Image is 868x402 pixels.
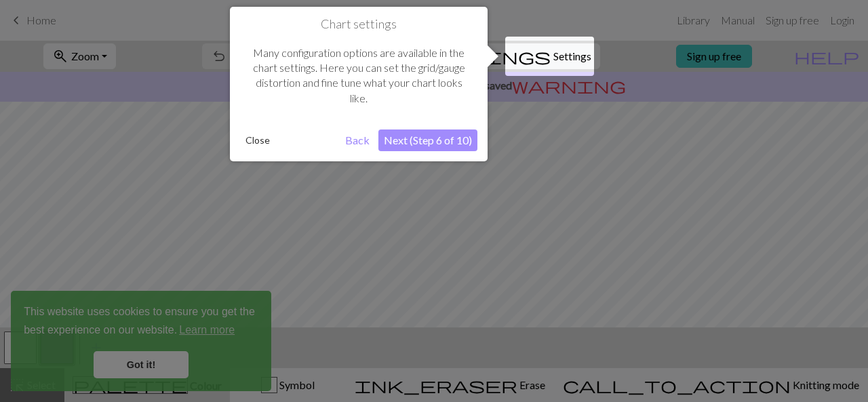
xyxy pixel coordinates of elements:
button: Next (Step 6 of 10) [378,129,477,151]
h1: Chart settings [240,17,477,32]
div: Many configuration options are available in the chart settings. Here you can set the grid/gauge d... [240,32,477,120]
button: Close [240,130,275,150]
div: Chart settings [230,7,488,161]
button: Back [340,129,375,151]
